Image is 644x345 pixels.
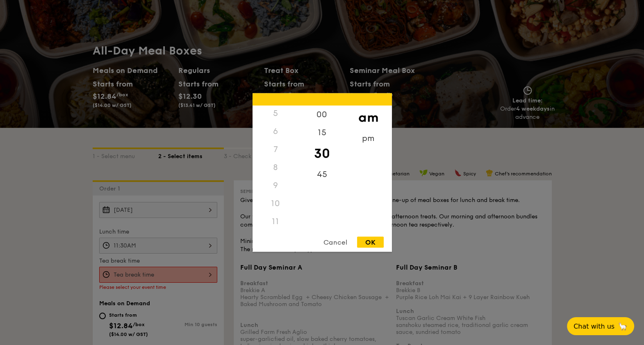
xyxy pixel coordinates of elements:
button: Chat with us🦙 [567,317,634,335]
div: 8 [253,159,299,177]
span: Chat with us [573,322,614,330]
div: am [345,106,391,129]
div: 15 [299,124,345,142]
div: 5 [253,104,299,123]
div: 45 [299,166,345,184]
div: 30 [299,142,345,166]
span: 🦙 [618,322,628,331]
div: OK [357,237,384,248]
div: 7 [253,141,299,159]
div: 10 [253,195,299,213]
div: pm [345,129,391,148]
div: 6 [253,123,299,141]
div: 11 [253,213,299,231]
div: 9 [253,177,299,195]
div: Cancel [315,237,355,248]
div: 00 [299,106,345,124]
